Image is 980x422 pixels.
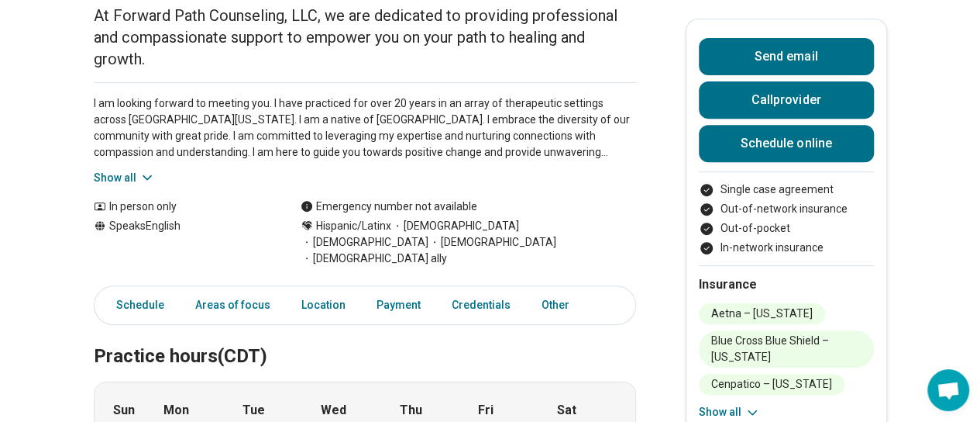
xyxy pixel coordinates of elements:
[699,201,874,217] li: Out-of-network insurance
[699,404,760,420] button: Show all
[699,275,874,294] h2: Insurance
[242,401,265,420] strong: Tue
[699,182,874,256] ul: Payment options
[699,330,874,368] li: Blue Cross Blue Shield – [US_STATE]
[301,251,447,267] span: [DEMOGRAPHIC_DATA] ally
[532,289,588,321] a: Other
[94,199,270,215] div: In person only
[94,306,636,370] h2: Practice hours (CDT)
[699,182,874,198] li: Single case agreement
[699,374,844,395] li: Cenpatico – [US_STATE]
[699,81,874,119] button: Callprovider
[699,125,874,162] a: Schedule online
[98,289,174,321] a: Schedule
[94,5,636,70] p: At Forward Path Counseling, LLC, we are dedicated to providing professional and compassionate sup...
[391,218,519,234] span: [DEMOGRAPHIC_DATA]
[557,401,576,420] strong: Sat
[699,240,874,256] li: In-network insurance
[301,199,477,215] div: Emergency number not available
[699,303,825,324] li: Aetna – [US_STATE]
[478,401,493,420] strong: Fri
[316,218,391,234] span: Hispanic/Latinx
[113,401,135,420] strong: Sun
[163,401,189,420] strong: Mon
[321,401,346,420] strong: Wed
[442,289,520,321] a: Credentials
[428,234,556,251] span: [DEMOGRAPHIC_DATA]
[699,38,874,75] button: Send email
[186,289,280,321] a: Areas of focus
[699,220,874,237] li: Out-of-pocket
[94,170,155,186] button: Show all
[301,234,428,251] span: [DEMOGRAPHIC_DATA]
[94,95,636,161] p: I am looking forward to meeting you. I have practiced for over 20 years in an array of therapeuti...
[94,218,270,267] div: Speaks English
[927,369,969,411] div: Open chat
[367,289,430,321] a: Payment
[292,289,355,321] a: Location
[400,401,422,420] strong: Thu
